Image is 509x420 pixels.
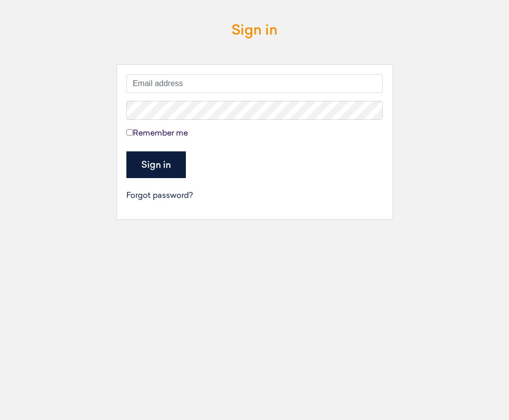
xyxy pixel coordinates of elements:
[126,151,186,178] input: Sign in
[126,192,193,200] a: Forgot password?
[126,74,383,93] input: Email address
[126,129,133,136] input: Remember me
[231,24,278,39] h3: Sign in
[126,128,188,140] label: Remember me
